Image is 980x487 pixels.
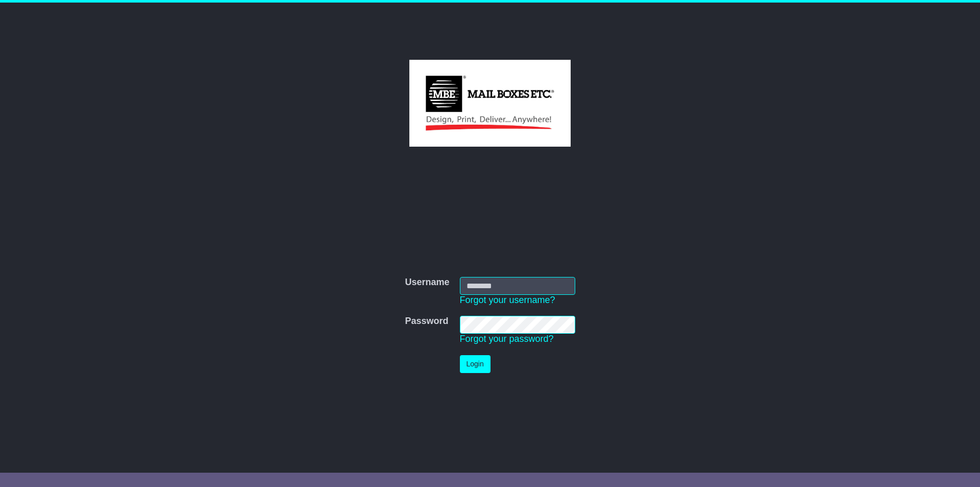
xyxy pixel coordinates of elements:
[405,277,449,288] label: Username
[409,60,570,147] img: MBE Macquarie Park
[460,355,491,373] button: Login
[405,316,448,327] label: Password
[460,295,555,305] a: Forgot your username?
[460,334,554,344] a: Forgot your password?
